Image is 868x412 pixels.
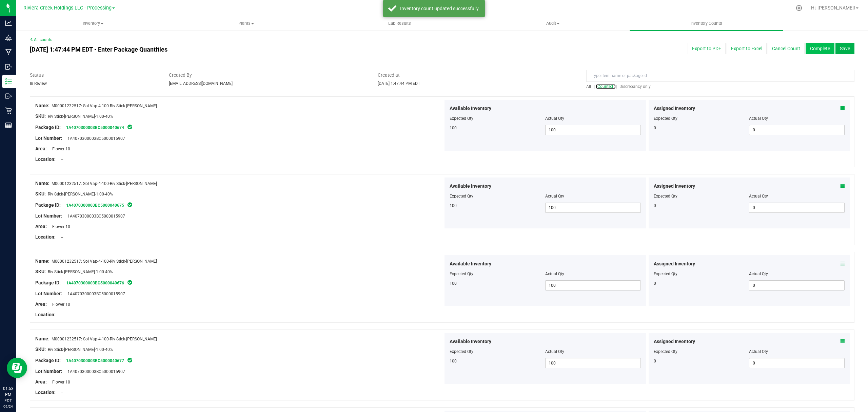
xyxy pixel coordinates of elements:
[35,191,46,196] span: SKU:
[654,338,695,345] span: Assigned Inventory
[5,93,12,99] inline-svg: Outbound
[681,20,731,26] span: Inventory Counts
[35,336,50,341] span: Name:
[618,84,651,89] a: Discrepancy only
[545,349,564,354] span: Actual Qty
[35,181,50,186] span: Name:
[749,203,844,212] input: 0
[5,107,12,114] inline-svg: Retail
[835,43,854,54] button: Save
[630,16,783,31] a: Inventory Counts
[58,157,63,162] span: --
[16,16,170,31] a: Inventory
[545,194,564,199] span: Actual Qty
[378,72,576,79] span: Created at
[35,224,47,229] span: Area:
[450,260,491,267] span: Available Inventory
[52,337,157,341] span: M00001232517: Sol Vap-4-100-Riv Stick-[PERSON_NAME]
[597,84,613,89] span: Counted
[49,147,70,151] span: Flower 10
[654,115,749,121] div: Expected Qty
[35,379,47,385] span: Area:
[35,156,56,162] span: Location:
[654,280,749,286] div: 0
[66,203,124,208] a: 1A4070300003BC5000040675
[619,84,651,89] span: Discrepancy only
[749,271,845,277] div: Actual Qty
[400,5,480,12] div: Inventory count updated successfully.
[476,20,629,26] span: Audit
[66,281,124,285] a: 1A4070300003BC5000040676
[546,203,640,212] input: 100
[795,5,803,11] div: Manage settings
[35,213,62,219] span: Lot Number:
[596,84,616,89] a: Counted
[450,338,491,345] span: Available Inventory
[35,390,56,395] span: Location:
[35,312,56,317] span: Location:
[49,380,70,385] span: Flower 10
[35,369,62,374] span: Lot Number:
[35,291,62,296] span: Lot Number:
[811,5,855,11] span: Hi, [PERSON_NAME]!
[30,46,507,53] h4: [DATE] 1:47:44 PM EDT - Enter Package Quantities
[35,347,46,352] span: SKU:
[30,72,159,79] span: Status
[48,192,113,196] span: Riv Stick-[PERSON_NAME]-1.00-40%
[586,70,854,82] input: Type item name or package id
[35,234,56,240] span: Location:
[35,358,61,363] span: Package ID:
[586,84,594,89] a: All
[35,103,50,108] span: Name:
[49,302,70,307] span: Flower 10
[3,386,13,404] p: 01:53 PM EDT
[749,349,845,355] div: Actual Qty
[5,78,12,85] inline-svg: Inventory
[654,203,749,209] div: 0
[450,281,457,286] span: 100
[450,126,457,130] span: 100
[52,181,157,186] span: M00001232517: Sol Vap-4-100-Riv Stick-[PERSON_NAME]
[66,125,124,130] a: 1A4070300003BC5000040674
[66,358,124,363] a: 1A4070300003BC5000040677
[450,349,473,354] span: Expected Qty
[654,358,749,364] div: 0
[170,16,323,31] a: Plants
[127,201,133,208] span: In Sync
[17,20,169,26] span: Inventory
[727,43,767,54] button: Export to Excel
[749,281,844,290] input: 0
[594,84,595,89] span: |
[64,214,125,219] span: 1A4070300003BC5000015907
[35,269,46,274] span: SKU:
[654,183,695,190] span: Assigned Inventory
[35,301,47,307] span: Area:
[35,258,50,264] span: Name:
[64,136,125,141] span: 1A4070300003BC5000015907
[30,37,52,42] a: All counts
[545,116,564,121] span: Actual Qty
[749,358,844,368] input: 0
[23,5,112,11] span: Riviera Creek Holdings LLC - Processing
[768,43,805,54] button: Cancel Count
[546,125,640,135] input: 100
[749,125,844,135] input: 0
[5,20,12,26] inline-svg: Analytics
[749,193,845,199] div: Actual Qty
[5,122,12,129] inline-svg: Reports
[35,113,46,119] span: SKU:
[378,81,420,86] span: [DATE] 1:47:44 PM EDT
[450,116,473,121] span: Expected Qty
[58,390,63,395] span: --
[127,279,133,286] span: In Sync
[48,269,113,274] span: Riv Stick-[PERSON_NAME]-1.00-40%
[35,135,62,141] span: Lot Number:
[5,49,12,56] inline-svg: Manufacturing
[5,34,12,41] inline-svg: Grow
[450,183,491,190] span: Available Inventory
[52,259,157,264] span: M00001232517: Sol Vap-4-100-Riv Stick-[PERSON_NAME]
[58,235,63,240] span: --
[35,280,61,285] span: Package ID:
[654,349,749,355] div: Expected Qty
[476,16,629,31] a: Audit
